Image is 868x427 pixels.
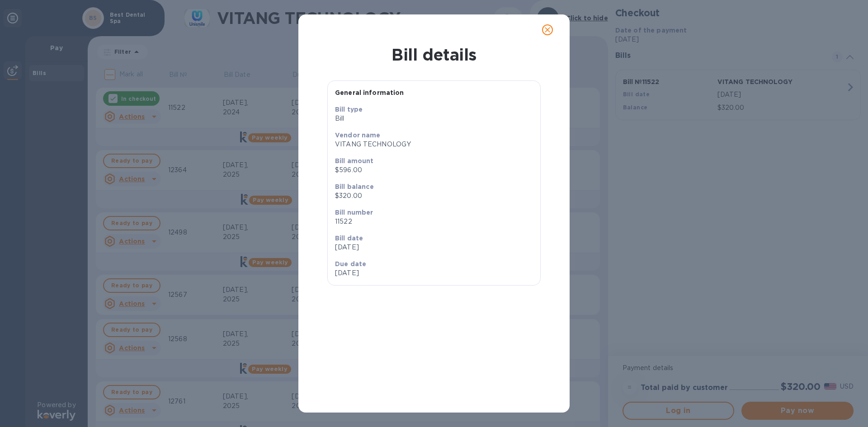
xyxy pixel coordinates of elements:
b: Due date [335,260,366,267]
p: 11522 [335,217,533,226]
p: $596.00 [335,165,533,175]
p: VITANG TECHNOLOGY [335,140,533,149]
b: Bill balance [335,183,374,190]
b: Vendor name [335,131,381,139]
p: [DATE] [335,268,430,278]
b: Bill number [335,209,373,216]
p: $320.00 [335,191,533,201]
p: [DATE] [335,243,533,252]
h1: Bill details [306,45,562,64]
b: Bill date [335,235,363,242]
button: close [537,19,558,41]
p: Bill [335,114,533,123]
b: Bill type [335,106,363,113]
b: Bill amount [335,157,374,164]
b: General information [335,89,404,96]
